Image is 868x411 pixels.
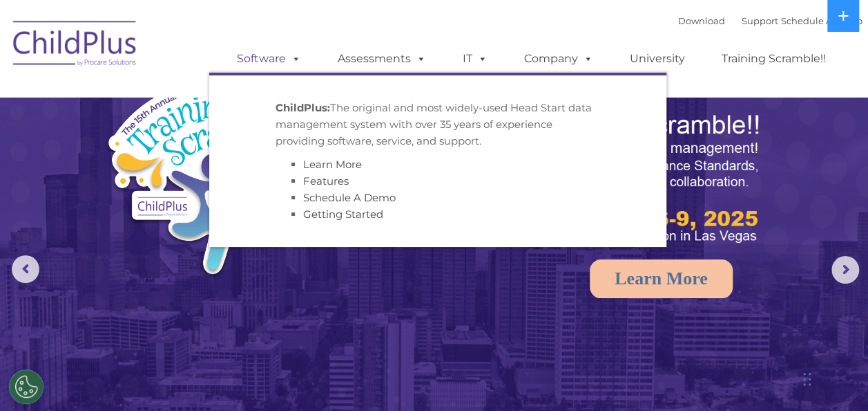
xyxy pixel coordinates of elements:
iframe: Chat Widget [642,262,868,411]
a: Download [678,15,725,26]
div: Drag [803,358,811,400]
a: IT [449,45,501,73]
a: Schedule A Demo [781,15,862,26]
a: Getting Started [303,208,383,221]
button: Cookies Settings [9,369,44,404]
font: | [678,15,862,26]
a: Features [303,174,349,188]
img: ChildPlus by Procare Solutions [6,11,144,80]
a: Assessments [324,45,440,73]
span: Phone number [192,148,251,158]
a: University [616,45,699,73]
a: Learn More [590,259,733,298]
a: Learn More [303,158,362,171]
strong: ChildPlus: [276,101,330,114]
a: Company [510,45,607,73]
a: Training Scramble!! [708,45,840,73]
a: Support [742,15,778,26]
span: Last name [192,91,234,102]
p: The original and most widely-used Head Start data management system with over 35 years of experie... [276,100,600,149]
a: Schedule A Demo [303,191,396,204]
a: Software [223,45,315,73]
